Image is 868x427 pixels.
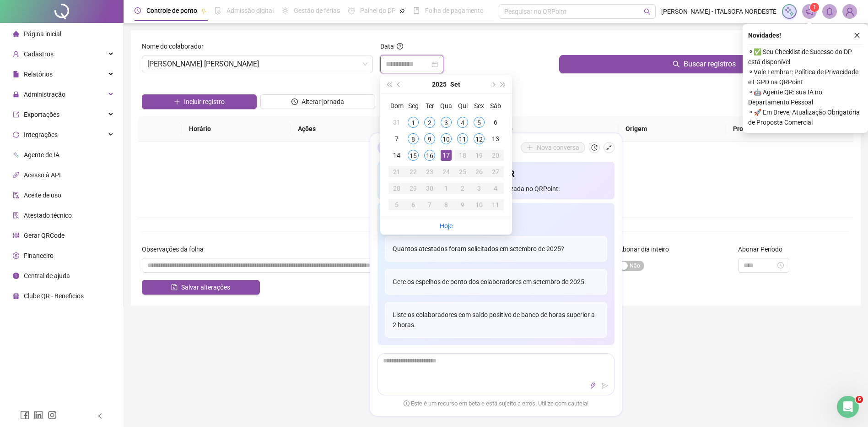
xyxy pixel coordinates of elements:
span: clock-circle [291,99,298,105]
span: facebook [20,411,29,420]
div: 23 [424,166,435,177]
span: bell [825,7,834,16]
td: 2025-09-05 [471,114,487,131]
span: Agente de IA [24,151,59,159]
span: ⚬ ✅ Seu Checklist de Sucesso do DP está disponível [748,47,863,67]
th: Ações [291,116,387,142]
span: [PERSON_NAME] - ITALSOFA NORDESTE [661,6,776,16]
span: file [13,71,19,77]
span: Folha de pagamento [425,7,484,14]
span: pushpin [201,8,206,14]
td: 2025-09-04 [454,114,471,131]
td: 2025-09-21 [388,164,405,180]
td: 2025-09-06 [487,114,504,131]
td: 2025-10-02 [454,180,471,197]
span: book [413,7,420,14]
div: Não há dados [149,186,842,196]
span: Relatórios [24,71,53,78]
th: Ter [421,98,438,114]
td: 2025-09-28 [388,180,405,197]
span: dashboard [348,7,355,14]
td: 2025-09-27 [487,164,504,180]
span: sun [282,7,288,14]
td: 2025-10-06 [405,197,421,213]
span: sync [13,131,19,138]
div: 24 [441,166,452,177]
th: Qua [438,98,454,114]
span: Controle de ponto [146,7,197,14]
td: 2025-09-15 [405,147,421,164]
div: 4 [490,183,501,194]
div: 15 [408,150,419,161]
button: send [599,381,610,392]
div: 7 [391,133,402,144]
div: 16 [424,150,435,161]
a: Alterar jornada [260,99,375,106]
span: question-circle [397,43,403,49]
div: 5 [474,117,485,128]
button: Incluir registro [142,94,257,109]
span: gift [13,293,19,299]
div: 22 [408,166,419,177]
td: 2025-10-01 [438,180,454,197]
span: info-circle [13,273,19,279]
span: Cadastros [24,50,54,58]
span: history [591,145,598,151]
span: thunderbolt [590,383,596,389]
div: 31 [391,117,402,128]
div: 13 [490,133,501,144]
td: 2025-09-22 [405,164,421,180]
div: 17 [441,150,452,161]
div: 10 [474,199,485,210]
span: Clube QR - Beneficios [24,292,84,300]
div: 1 [441,183,452,194]
button: thunderbolt [588,381,598,392]
label: Abonar dia inteiro [619,244,675,254]
span: plus [174,99,180,105]
td: 2025-10-08 [438,197,454,213]
span: dollar [13,252,19,259]
span: Financeiro [24,252,54,259]
div: 6 [408,199,419,210]
span: Painel do DP [360,7,396,14]
span: Administração [24,91,65,98]
div: 2 [457,183,468,194]
div: Quantos atestados foram solicitados em setembro de 2025? [385,236,607,262]
th: Qui [454,98,471,114]
div: 29 [408,183,419,194]
div: 3 [474,183,485,194]
span: qrcode [13,232,19,239]
div: 18 [457,150,468,161]
span: Gerar QRCode [24,232,65,239]
span: Exportações [24,111,59,118]
div: 11 [490,199,501,210]
td: 2025-09-09 [421,131,438,147]
span: Salvar alterações [181,282,230,292]
div: 25 [457,166,468,177]
td: 2025-09-18 [454,147,471,164]
td: 2025-09-01 [405,114,421,131]
iframe: Intercom live chat [837,396,859,418]
label: Abonar Período [738,244,788,254]
span: search [673,60,680,68]
div: 5 [391,199,402,210]
td: 2025-09-17 [438,147,454,164]
td: 2025-09-26 [471,164,487,180]
span: Central de ajuda [24,272,70,279]
th: Localização [470,116,618,142]
button: Salvar alterações [142,280,260,295]
div: Gere os espelhos de ponto dos colaboradores em setembro de 2025. [385,269,607,295]
td: 2025-09-29 [405,180,421,197]
div: Agente QR [377,141,426,155]
td: 2025-09-23 [421,164,438,180]
div: 2 [424,117,435,128]
span: user-add [13,51,19,57]
td: 2025-10-07 [421,197,438,213]
sup: 1 [810,3,819,12]
th: Seg [405,98,421,114]
th: Origem [618,116,726,142]
td: 2025-09-07 [388,131,405,147]
span: Incluir registro [184,97,225,107]
div: 11 [457,133,468,144]
button: next-year [488,75,498,93]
